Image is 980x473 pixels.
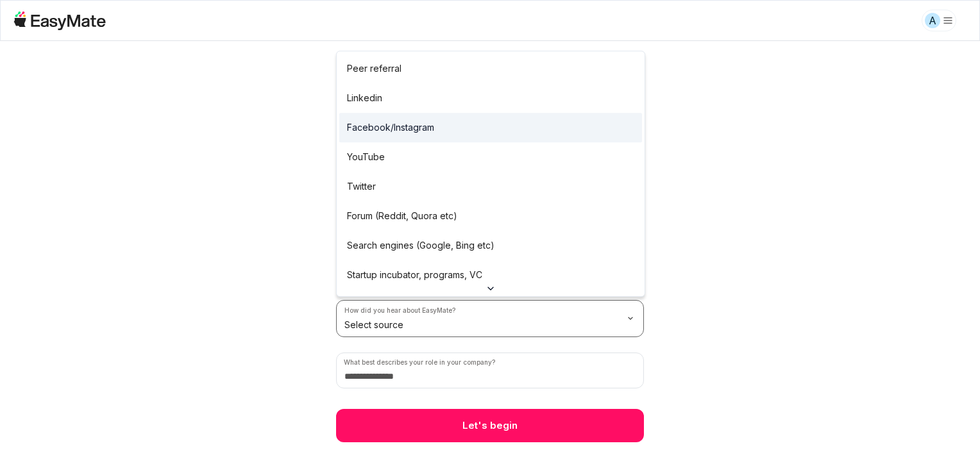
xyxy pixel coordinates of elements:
p: Forum (Reddit, Quora etc) [347,209,457,223]
p: Linkedin [347,91,382,105]
p: Startup incubator, programs, VC [347,268,482,282]
p: Search engines (Google, Bing etc) [347,238,494,253]
p: Peer referral [347,62,401,76]
p: Twitter [347,179,376,194]
p: YouTube [347,150,385,164]
p: Facebook/Instagram [347,120,434,135]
